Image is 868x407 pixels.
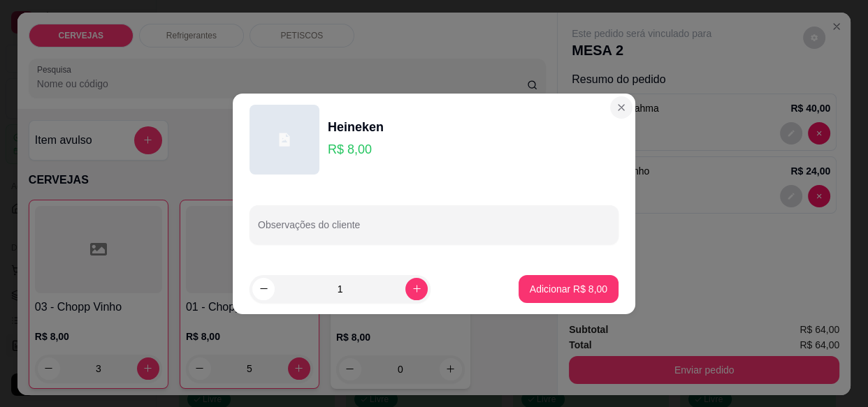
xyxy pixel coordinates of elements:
[252,278,275,300] button: decrease-product-quantity
[328,117,384,137] div: Heineken
[530,282,607,296] p: Adicionar R$ 8,00
[519,275,619,303] button: Adicionar R$ 8,00
[258,223,610,237] input: Observações do cliente
[328,140,384,159] p: R$ 8,00
[610,96,632,119] button: Close
[405,278,428,300] button: increase-product-quantity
